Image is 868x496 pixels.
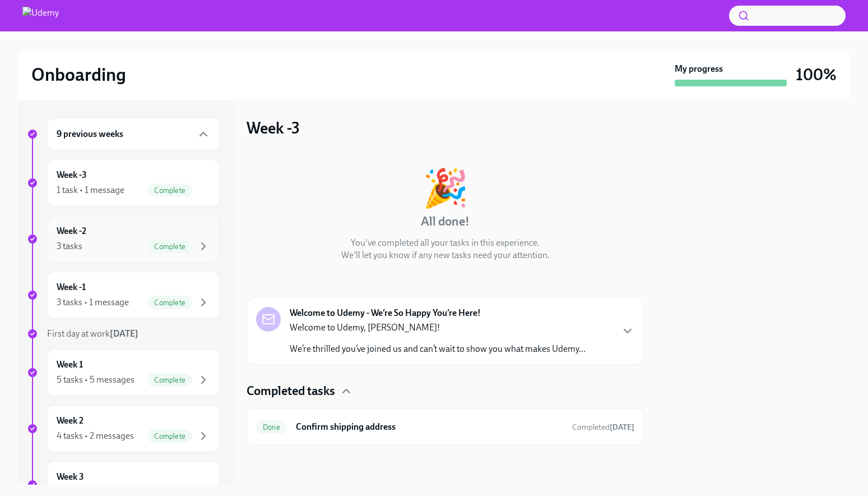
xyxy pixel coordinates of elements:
h6: Confirm shipping address [296,421,563,433]
span: First day at work [47,328,138,339]
a: Week 24 tasks • 2 messagesComplete [27,405,220,452]
h6: Week -1 [57,281,86,293]
strong: Welcome to Udemy - We’re So Happy You’re Here! [290,307,481,319]
div: 4 tasks • 2 messages [57,430,134,442]
h6: Week 3 [57,471,84,483]
h3: Week -3 [247,118,300,138]
h4: All done! [421,213,470,230]
h3: 100% [796,65,837,85]
span: Complete [147,432,192,440]
h6: Week -2 [57,225,86,237]
span: July 2nd, 2025 03:44 [572,422,634,433]
p: We’re thrilled you’ve joined us and can’t wait to show you what makes Udemy... [290,343,586,355]
a: DoneConfirm shipping addressCompleted[DATE] [256,418,634,436]
h2: Onboarding [31,63,126,86]
p: Welcome to Udemy, [PERSON_NAME]! [290,322,586,334]
h6: Week 2 [57,415,83,427]
div: 3 tasks [57,240,82,252]
strong: My progress [675,63,723,75]
div: 5 tasks • 5 messages [57,374,134,386]
h4: Completed tasks [247,383,335,399]
span: Done [256,423,287,431]
span: Complete [147,376,192,384]
h6: Week 1 [57,359,83,371]
a: First day at work[DATE] [27,328,220,340]
strong: [DATE] [110,328,138,339]
h6: 9 previous weeks [57,128,123,140]
p: You've completed all your tasks in this experience. [351,237,540,249]
div: 1 task • 1 message [57,184,124,196]
h6: Week -3 [57,169,87,181]
div: 🎉 [423,169,468,206]
a: Week 15 tasks • 5 messagesComplete [27,349,220,396]
div: 9 previous weeks [47,118,220,150]
span: Complete [147,186,192,195]
span: Complete [147,242,192,251]
strong: [DATE] [610,422,634,432]
p: We'll let you know if any new tasks need your attention. [341,249,550,261]
img: Udemy [22,7,59,25]
span: Complete [147,298,192,307]
span: Completed [572,422,634,432]
div: 3 tasks • 1 message [57,296,129,309]
div: Completed tasks [247,383,644,399]
a: Week -23 tasksComplete [27,215,220,263]
a: Week -31 task • 1 messageComplete [27,159,220,206]
a: Week -13 tasks • 1 messageComplete [27,272,220,319]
